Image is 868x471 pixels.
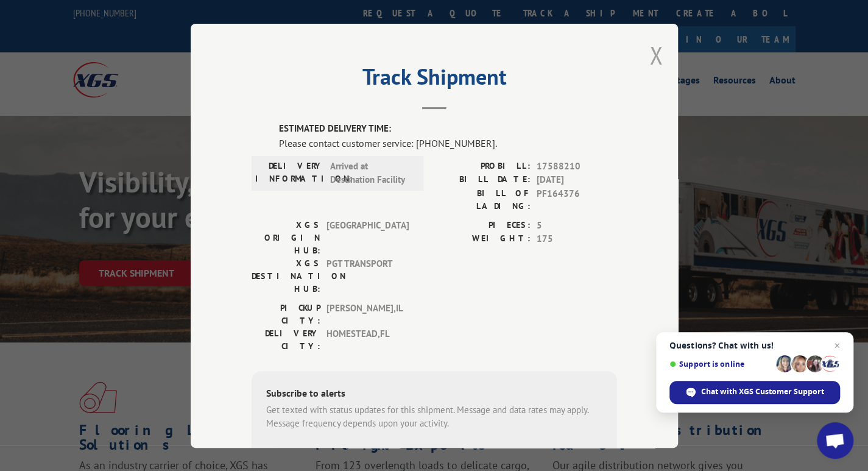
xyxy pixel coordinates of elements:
span: [PERSON_NAME] , IL [326,301,409,327]
span: Chat with XGS Customer Support [701,386,824,397]
label: PICKUP CITY: [252,301,320,327]
label: PROBILL: [434,159,531,173]
span: 17588210 [537,159,617,173]
label: WEIGHT: [434,232,531,246]
span: 175 [537,232,617,246]
label: XGS DESTINATION HUB: [252,257,320,295]
div: Chat with XGS Customer Support [669,381,840,404]
span: [DATE] [537,173,617,187]
label: DELIVERY CITY: [252,327,320,352]
span: PF164376 [537,186,617,212]
div: Please contact customer service: [PHONE_NUMBER]. [279,135,617,150]
label: DELIVERY INFORMATION: [255,159,324,186]
label: PIECES: [434,218,531,232]
span: Close chat [830,338,844,353]
div: Get texted with status updates for this shipment. Message and data rates may apply. Message frequ... [266,403,602,430]
div: Open chat [817,422,853,459]
label: BILL DATE: [434,173,531,187]
label: XGS ORIGIN HUB: [252,218,320,257]
span: [GEOGRAPHIC_DATA] [326,218,409,257]
span: Arrived at Destination Facility [330,159,412,186]
span: Questions? Chat with us! [669,341,840,350]
div: Subscribe to alerts [266,385,602,403]
h2: Track Shipment [252,68,617,91]
span: PGT TRANSPORT [326,257,409,295]
button: Close modal [649,39,663,71]
span: HOMESTEAD , FL [326,327,409,352]
label: ESTIMATED DELIVERY TIME: [279,122,617,136]
label: BILL OF LADING: [434,186,531,212]
span: 5 [537,218,617,232]
span: Support is online [669,359,772,369]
